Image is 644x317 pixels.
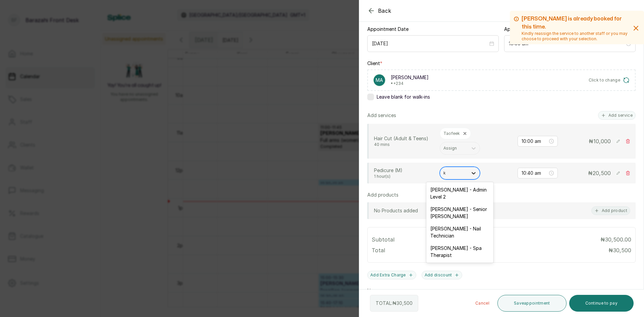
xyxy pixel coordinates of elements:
h2: [PERSON_NAME] is already booked for this time. [522,15,629,31]
button: Saveappointment [497,295,567,312]
p: MA [376,77,383,84]
p: Add products [367,192,398,198]
label: Appointment Time [504,26,545,33]
span: Leave blank for walk-ins [377,94,430,100]
label: Note [367,287,378,294]
div: [PERSON_NAME] - Spa Therapist [426,242,493,261]
button: Add Extra Charge [367,271,416,279]
label: Client [367,60,382,67]
input: Select date [372,40,488,47]
p: ₦30,500.00 [600,235,631,244]
button: Add discount [422,271,463,279]
p: ₦ [589,137,611,145]
p: 40 mins [374,142,434,147]
p: Taofeek [443,131,460,136]
p: Add services [367,112,396,119]
button: Add service [598,111,636,120]
p: Kindly reassign the service to another staff or you may choose to proceed with your selection. [522,31,629,42]
button: Back [367,7,391,15]
button: Add product [591,206,630,215]
p: ₦ [588,169,611,177]
div: [PERSON_NAME] - Nail Technician [426,222,493,242]
span: Back [378,7,391,15]
button: Cancel [470,295,495,312]
p: [PERSON_NAME] [391,74,429,81]
p: TOTAL: ₦ [376,300,413,307]
p: Total [372,246,385,254]
p: No Products added [374,207,418,214]
p: Subtotal [372,235,394,244]
button: Continue to pay [569,295,634,312]
span: 30,500 [396,300,413,306]
input: Select time [522,169,548,177]
p: • +234 [391,81,429,86]
input: Select time [522,138,548,145]
div: [PERSON_NAME] - Senior [PERSON_NAME] [426,203,493,222]
button: Click to change [589,77,630,84]
p: Hair Cut (Adult & Teens) [374,135,434,142]
p: Pedicure (M) [374,167,434,174]
span: 30,500 [613,247,631,254]
input: Select time [509,40,625,47]
span: Click to change [589,77,621,83]
p: ₦ [608,246,631,254]
p: 1 hour(s) [374,174,434,179]
span: 20,500 [593,170,611,176]
span: 10,000 [593,138,611,145]
div: [PERSON_NAME] - Admin Level 2 [426,183,493,203]
label: Appointment Date [367,26,409,33]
